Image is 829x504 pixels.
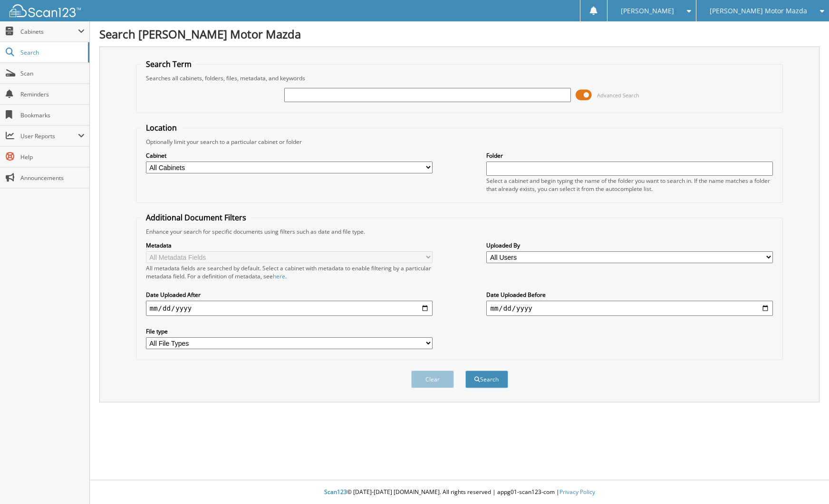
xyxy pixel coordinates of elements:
[486,177,773,193] div: Select a cabinet and begin typing the name of the folder you want to search in. If the name match...
[10,4,81,17] img: scan123-logo-white.svg
[141,212,251,223] legend: Additional Document Filters
[20,111,85,119] span: Bookmarks
[141,59,196,69] legend: Search Term
[141,74,778,82] div: Searches all cabinets, folders, files, metadata, and keywords
[20,132,78,140] span: User Reports
[710,8,807,14] span: [PERSON_NAME] Motor Mazda
[146,241,433,249] label: Metadata
[141,138,778,146] div: Optionally limit your search to a particular cabinet or folder
[465,371,508,388] button: Search
[20,48,83,57] span: Search
[486,241,773,249] label: Uploaded By
[273,272,285,280] a: here
[20,90,85,98] span: Reminders
[559,488,595,496] a: Privacy Policy
[597,92,639,99] span: Advanced Search
[20,28,78,36] span: Cabinets
[146,301,433,316] input: start
[621,8,674,14] span: [PERSON_NAME]
[99,26,819,42] h1: Search [PERSON_NAME] Motor Mazda
[20,69,85,77] span: Scan
[146,291,433,299] label: Date Uploaded After
[146,327,433,335] label: File type
[146,152,433,160] label: Cabinet
[90,481,829,504] div: © [DATE]-[DATE] [DOMAIN_NAME]. All rights reserved | appg01-scan123-com |
[486,152,773,160] label: Folder
[20,153,85,161] span: Help
[486,301,773,316] input: end
[411,371,454,388] button: Clear
[324,488,347,496] span: Scan123
[141,123,182,133] legend: Location
[141,228,778,236] div: Enhance your search for specific documents using filters such as date and file type.
[20,174,85,182] span: Announcements
[146,264,433,280] div: All metadata fields are searched by default. Select a cabinet with metadata to enable filtering b...
[486,291,773,299] label: Date Uploaded Before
